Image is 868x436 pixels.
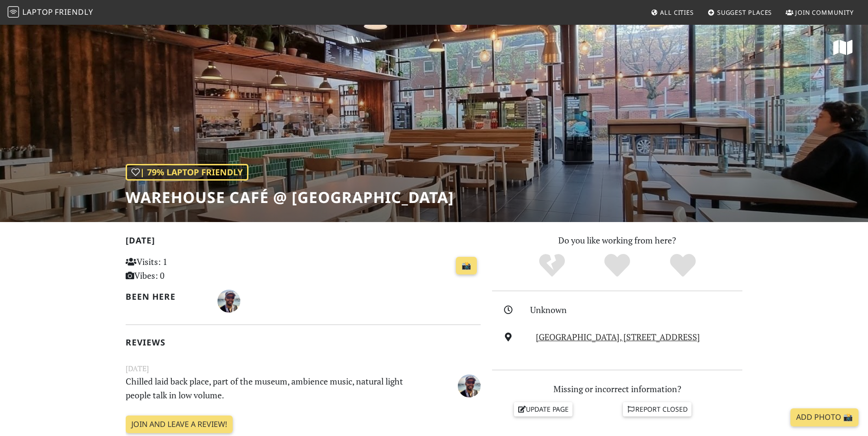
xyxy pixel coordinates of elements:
span: Join Community [795,8,854,17]
a: 📸 [456,257,477,275]
p: Missing or incorrect information? [492,382,742,396]
a: LaptopFriendly LaptopFriendly [8,4,93,21]
a: Join and leave a review! [126,416,233,434]
div: | 79% Laptop Friendly [126,164,248,181]
a: All Cities [647,4,698,21]
img: 1065-carlos.jpg [217,290,240,313]
span: Friendly [55,7,93,17]
span: Laptop [22,7,53,17]
img: 1065-carlos.jpg [458,375,481,397]
p: Chilled laid back place, part of the museum, ambience music, natural light people talk in low vol... [120,375,425,402]
small: [DATE] [120,363,486,375]
a: Suggest Places [704,4,776,21]
p: Visits: 1 Vibes: 0 [126,255,237,283]
h2: [DATE] [126,235,481,249]
h1: Warehouse Café @ [GEOGRAPHIC_DATA] [126,188,454,206]
a: Add Photo 📸 [790,408,858,426]
div: Definitely! [650,253,716,279]
div: No [519,253,585,279]
div: Unknown [530,303,748,317]
span: Carlos Monteiro [458,379,481,390]
div: Yes [584,253,650,279]
span: Suggest Places [717,8,772,17]
p: Do you like working from here? [492,233,742,247]
img: LaptopFriendly [8,6,19,18]
a: Update page [514,402,573,416]
a: Join Community [782,4,858,21]
a: [GEOGRAPHIC_DATA], [STREET_ADDRESS] [536,331,700,343]
h2: Reviews [126,337,481,347]
span: All Cities [660,8,694,17]
h2: Been here [126,292,206,302]
span: Carlos Monteiro [217,294,240,306]
a: Report closed [623,402,691,416]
